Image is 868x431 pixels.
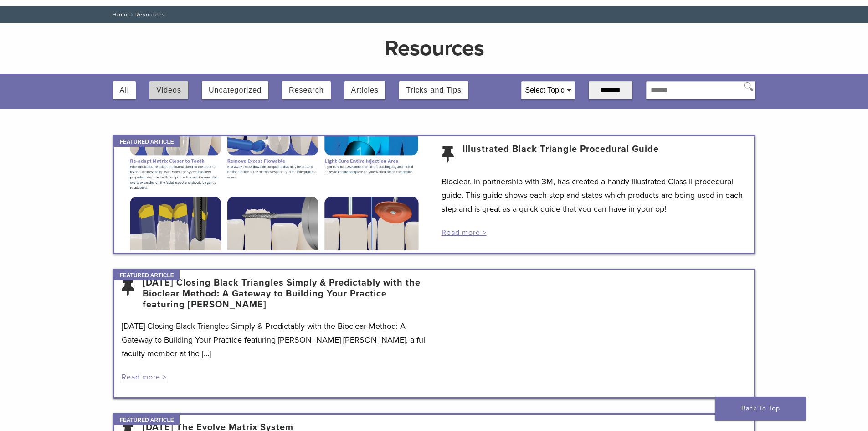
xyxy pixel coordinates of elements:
span: / [129,12,135,17]
p: [DATE] Closing Black Triangles Simply & Predictably with the Bioclear Method: A Gateway to Buildi... [122,319,427,360]
button: Uncategorized [209,81,262,99]
h1: Resources [222,37,646,59]
a: Back To Top [715,397,806,421]
button: Research [289,81,324,99]
a: Home [110,11,129,18]
div: Select Topic [522,82,575,99]
button: All [120,81,129,99]
p: Bioclear, in partnership with 3M, has created a handy illustrated Class II procedural guide. This... [442,175,747,216]
nav: Resources [106,6,762,23]
button: Tricks and Tips [406,81,462,99]
a: [DATE] Closing Black Triangles Simply & Predictably with the Bioclear Method: A Gateway to Buildi... [143,277,427,310]
a: Illustrated Black Triangle Procedural Guide [462,144,659,166]
a: Read more > [122,373,167,382]
a: Read more > [442,228,487,237]
button: Videos [156,81,181,99]
button: Articles [351,81,379,99]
